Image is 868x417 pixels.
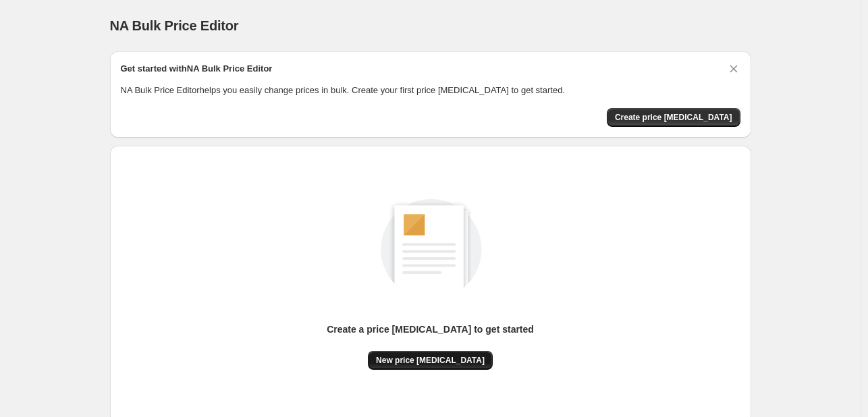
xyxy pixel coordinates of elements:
[327,323,534,336] p: Create a price [MEDICAL_DATA] to get started
[727,62,740,76] button: Dismiss card
[376,355,485,366] span: New price [MEDICAL_DATA]
[121,84,740,97] p: NA Bulk Price Editor helps you easily change prices in bulk. Create your first price [MEDICAL_DAT...
[607,108,740,127] button: Create price change job
[121,62,273,76] h2: Get started with NA Bulk Price Editor
[615,112,732,123] span: Create price [MEDICAL_DATA]
[368,351,493,370] button: New price [MEDICAL_DATA]
[110,18,239,33] span: NA Bulk Price Editor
